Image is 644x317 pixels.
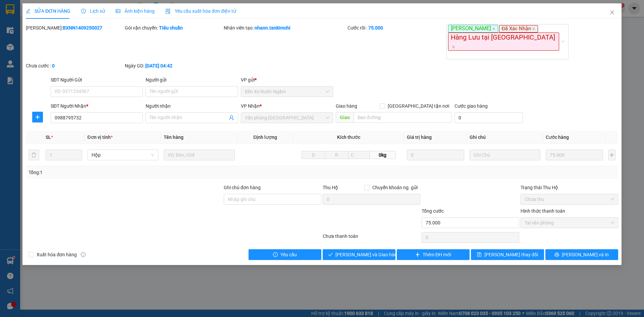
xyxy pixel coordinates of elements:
[348,151,370,159] input: C
[370,151,396,159] span: 0kg
[492,27,495,31] span: close
[470,150,541,160] input: Ghi Chú
[471,249,544,260] button: save[PERSON_NAME] thay đổi
[52,63,55,68] b: 0
[273,252,278,258] span: exclamation-circle
[407,150,464,160] input: 0
[26,62,123,69] div: Chưa cước :
[325,151,348,159] input: R
[354,112,452,123] input: Dọc đường
[608,150,615,160] button: plus
[335,251,400,258] span: [PERSON_NAME] và Giao hàng
[454,103,488,109] label: Cước giao hàng
[29,150,39,160] button: delete
[125,24,222,32] div: Gói vận chuyển:
[499,25,538,33] span: Đã Xác Nhận
[322,232,421,244] div: Chưa thanh toán
[397,249,470,260] button: plusThêm ĐH mới
[224,185,261,190] label: Ghi chú đơn hàng
[407,135,432,140] span: Giá trị hàng
[253,135,277,140] span: Định lượng
[385,102,452,110] span: [GEOGRAPHIC_DATA] tận nơi
[63,25,102,31] b: BXNN1409250027
[29,169,249,176] div: Tổng: 1
[241,76,333,84] div: VP gửi
[280,251,297,258] span: Yêu cầu
[545,249,618,260] button: printer[PERSON_NAME] và In
[81,252,86,257] span: info-circle
[323,185,338,190] span: Thu Hộ
[337,135,360,140] span: Kích thước
[145,63,172,68] b: [DATE] 04:42
[241,103,260,109] span: VP Nhận
[302,151,325,159] input: D
[368,25,383,31] b: 75.000
[336,112,354,123] span: Giao
[448,33,559,51] span: Hàng Lưu tại [GEOGRAPHIC_DATA]
[609,10,615,15] span: close
[51,76,143,84] div: SĐT Người Gửi
[323,249,395,260] button: check[PERSON_NAME] và Giao hàng
[532,27,535,31] span: close
[229,115,234,120] span: user-add
[423,251,451,258] span: Thêm ĐH mới
[477,252,482,258] span: save
[26,8,70,14] span: SỬA ĐƠN HÀNG
[370,184,420,191] span: Chuyển khoản ng. gửi
[347,24,445,32] div: Cước rồi :
[146,76,238,84] div: Người gửi
[249,249,321,260] button: exclamation-circleYêu cầu
[116,8,155,14] span: Ảnh kiện hàng
[328,252,333,258] span: check
[26,9,31,13] span: edit
[26,24,123,32] div: [PERSON_NAME]:
[81,8,105,14] span: Lịch sử
[92,150,155,160] span: Hộp
[146,102,238,110] div: Người nhận
[562,251,609,258] span: [PERSON_NAME] và In
[525,194,614,204] span: Chưa thu
[546,150,603,160] input: 0
[336,103,357,109] span: Giao hàng
[245,113,329,123] span: Văn phòng Đà Nẵng
[454,112,523,123] input: Cước giao hàng
[224,24,346,32] div: Nhân viên tạo:
[521,208,565,214] label: Hình thức thanh toán
[81,9,86,13] span: clock-circle
[255,25,290,31] b: nhann.tankimchi
[224,194,321,205] input: Ghi chú đơn hàng
[422,208,444,214] span: Tổng cước
[164,135,183,140] span: Tên hàng
[46,135,51,140] span: SL
[452,45,455,49] span: close
[415,252,420,258] span: plus
[116,9,120,13] span: picture
[125,62,222,69] div: Ngày GD:
[467,131,543,144] th: Ghi chú
[88,135,113,140] span: Đơn vị tính
[165,8,236,14] span: Yêu cầu xuất hóa đơn điện tử
[245,87,329,97] span: Bến Xe Nước Ngầm
[521,184,618,191] div: Trạng thái Thu Hộ
[164,150,235,160] input: VD: Bàn, Ghế
[32,112,43,122] button: plus
[546,135,569,140] span: Cước hàng
[525,218,614,228] span: Tại văn phòng
[554,252,559,258] span: printer
[33,114,43,120] span: plus
[51,102,143,110] div: SĐT Người Nhận
[165,9,171,14] img: icon
[603,3,622,22] button: Close
[484,251,538,258] span: [PERSON_NAME] thay đổi
[448,25,498,33] span: [PERSON_NAME]
[34,251,79,258] span: Xuất hóa đơn hàng
[159,25,183,31] b: Tiêu chuẩn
